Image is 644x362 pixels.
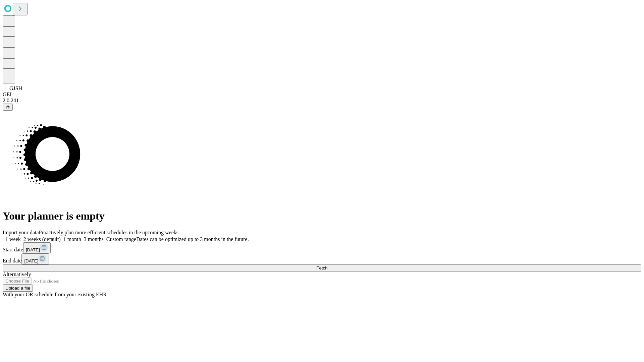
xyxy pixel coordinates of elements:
span: Proactively plan more efficient schedules in the upcoming weeks. [39,230,180,235]
span: [DATE] [24,258,38,263]
span: 1 week [5,236,21,242]
span: Custom range [106,236,136,242]
span: Dates can be optimized up to 3 months in the future. [136,236,249,242]
div: 2.0.241 [3,98,641,104]
span: With your OR schedule from your existing EHR [3,292,107,297]
button: [DATE] [23,242,51,253]
div: Start date [3,242,641,253]
div: GEI [3,92,641,98]
span: Alternatively [3,271,31,277]
div: End date [3,253,641,264]
span: Fetch [316,265,327,270]
button: Fetch [3,264,641,271]
span: Import your data [3,230,39,235]
button: @ [3,104,13,111]
h1: Your planner is empty [3,210,641,222]
button: [DATE] [21,253,49,264]
span: 3 months [84,236,104,242]
span: 2 weeks (default) [23,236,61,242]
span: GJSH [9,85,22,91]
span: 1 month [63,236,81,242]
button: Upload a file [3,285,33,292]
span: @ [5,105,10,110]
span: [DATE] [26,247,40,252]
